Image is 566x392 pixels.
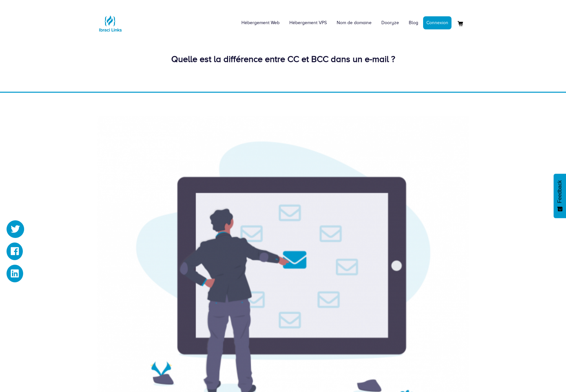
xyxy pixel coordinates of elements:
a: Dooryze [376,13,404,33]
a: Nom de domaine [332,13,376,33]
div: Quelle est la différence entre CC et BCC dans un e-mail ? [97,53,469,66]
a: Logo Ibraci Links [97,5,123,37]
span: Feedback [557,180,563,203]
a: Connexion [423,16,451,29]
a: Blog [404,13,423,33]
a: Hébergement Web [237,13,284,33]
a: Hébergement VPS [284,13,332,33]
button: Feedback - Afficher l’enquête [554,174,566,218]
img: Logo Ibraci Links [97,10,123,37]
